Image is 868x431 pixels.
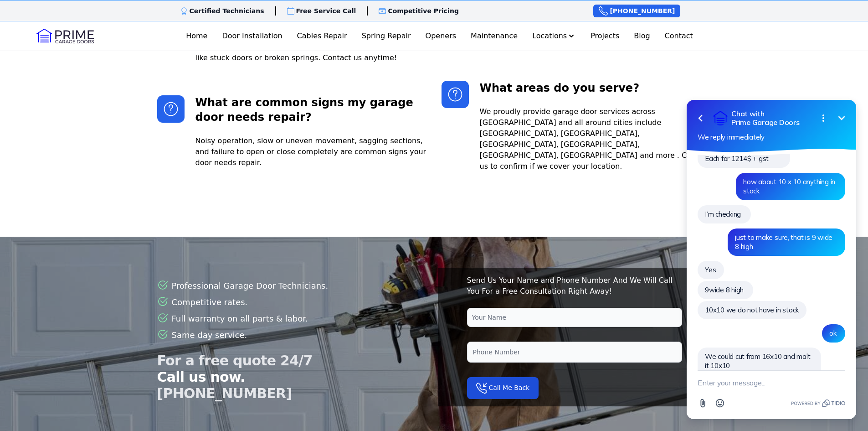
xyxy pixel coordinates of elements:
[467,308,682,327] input: Your Name
[172,280,329,292] p: Professional Garage Door Technicians.
[293,27,351,45] a: Cables Repair
[157,353,329,369] span: For a free quote 24/7
[172,296,248,309] p: Competitive rates.
[422,27,460,45] a: Openers
[36,29,94,43] img: Logo
[593,5,680,17] a: [PHONE_NUMBER]
[172,329,247,342] p: Same day service.
[467,377,539,399] button: Call Me Back
[195,42,427,63] p: Yes, we offer 24/7 emergency repair services for urgent issues like stuck doors or broken springs...
[675,79,868,431] iframe: Tidio Chat
[630,27,653,45] a: Blog
[587,27,623,45] a: Projects
[218,27,286,45] a: Door Installation
[388,6,459,16] p: Competitive Pricing
[157,385,292,401] a: [PHONE_NUMBER]
[157,369,329,385] span: Call us now.
[661,27,697,45] a: Contact
[480,81,711,95] h3: What areas do you serve?
[358,27,415,45] a: Spring Repair
[296,6,356,16] p: Free Service Call
[480,106,711,172] p: We proudly provide garage door services across [GEOGRAPHIC_DATA] and all around cities include [G...
[467,342,682,363] input: Phone Number
[195,95,427,125] h3: What are common signs my garage door needs repair?
[182,27,211,45] a: Home
[467,27,521,45] a: Maintenance
[195,135,427,168] p: Noisy operation, slow or uneven movement, sagging sections, and failure to open or close complete...
[529,27,580,45] button: Locations
[172,312,308,325] p: Full warranty on all parts & labor.
[190,6,264,16] p: Certified Technicians
[467,275,682,297] p: Send Us Your Name and Phone Number And We Will Call You For a Free Consultation Right Away!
